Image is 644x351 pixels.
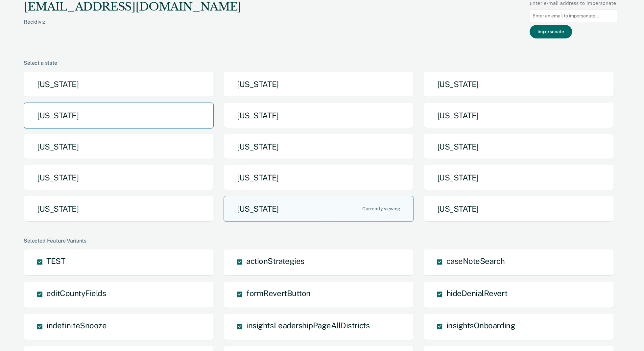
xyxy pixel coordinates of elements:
span: insightsOnboarding [446,321,515,330]
button: [US_STATE] [423,165,613,191]
button: [US_STATE] [423,196,613,222]
input: Enter an email to impersonate... [530,10,618,22]
button: [US_STATE] [24,165,214,191]
span: caseNoteSearch [446,256,505,266]
button: [US_STATE] [24,71,214,97]
span: actionStrategies [246,256,304,266]
button: [US_STATE] [24,103,214,129]
button: [US_STATE] [24,196,214,222]
span: insightsLeadershipPageAllDistricts [246,321,370,330]
span: editCountyFields [46,289,106,298]
button: [US_STATE] [423,134,613,160]
button: [US_STATE] [24,134,214,160]
div: Select a state [24,60,618,66]
button: [US_STATE] [224,103,414,129]
button: [US_STATE] [224,165,414,191]
div: Selected Feature Variants [24,238,618,244]
span: indefiniteSnooze [46,321,107,330]
button: [US_STATE] [224,71,414,97]
button: [US_STATE] [423,71,613,97]
span: hideDenialRevert [446,289,507,298]
button: [US_STATE] [224,134,414,160]
div: Recidiviz [24,19,241,35]
button: [US_STATE] [423,103,613,129]
span: formRevertButton [246,289,310,298]
button: Impersonate [530,25,572,38]
button: [US_STATE] [224,196,414,222]
span: TEST [46,256,65,266]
